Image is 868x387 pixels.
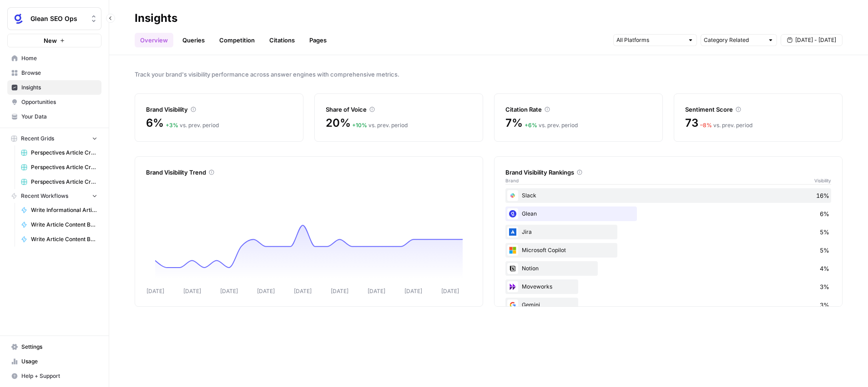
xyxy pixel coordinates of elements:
tspan: [DATE] [404,288,422,294]
a: Opportunities [7,95,101,109]
tspan: [DATE] [146,288,164,294]
tspan: [DATE] [257,288,275,294]
span: 7% [505,116,523,130]
tspan: [DATE] [220,288,238,294]
span: Recent Grids [21,134,54,143]
button: Workspace: Glean SEO Ops [7,7,101,30]
span: Glean SEO Ops [30,14,86,23]
span: Help + Support [21,372,97,380]
span: Perspectives Article Creation [31,149,97,157]
a: Perspectives Article Creation [17,145,101,160]
span: Home [21,54,97,62]
span: [DATE] - [DATE] [795,36,836,44]
span: Brand [505,177,519,184]
button: [DATE] - [DATE] [781,34,843,46]
a: Perspectives Article Creation (Agents) [17,175,101,189]
div: Insights [135,11,177,26]
div: Microsoft Copilot [505,243,831,258]
a: Home [7,51,101,66]
button: Recent Workflows [7,189,101,203]
span: Your Data [21,113,97,121]
tspan: [DATE] [331,288,348,294]
a: Browse [7,66,101,80]
a: Queries [177,33,210,47]
span: Browse [21,69,97,77]
tspan: [DATE] [368,288,385,294]
div: vs. prev. period [166,121,219,129]
button: New [7,34,101,47]
a: Write Article Content Brief (Search) [17,217,101,232]
span: Perspectives Article Creation (Search) [31,163,97,171]
span: + 10 % [352,122,367,129]
div: vs. prev. period [352,121,408,129]
div: Share of Voice [326,105,472,114]
span: Opportunities [21,98,97,106]
img: s280smyarvdq9q0cx8qdq82iosom [507,281,518,292]
span: 6% [146,116,164,130]
div: Brand Visibility [146,105,292,114]
div: Brand Visibility Rankings [505,168,831,177]
span: + 3 % [166,122,178,129]
span: 5% [820,227,829,237]
span: 20% [326,116,350,130]
span: 16% [816,191,829,200]
div: vs. prev. period [525,121,578,129]
span: 5% [820,246,829,255]
a: Pages [304,33,332,47]
span: 4% [820,264,829,273]
img: p3hd1obyll9lsm5wdn8v4zxto07t [507,245,518,256]
a: Write Informational Article Body (Search) [17,203,101,217]
span: Write Informational Article Body (Search) [31,206,97,214]
span: Settings [21,343,97,351]
a: Insights [7,80,101,95]
a: Settings [7,340,101,354]
div: Citation Rate [505,105,651,114]
div: Slack [505,188,831,203]
img: opdhyqjq9e9v6genfq59ut7sdua2 [507,208,518,219]
tspan: [DATE] [441,288,459,294]
input: Category Related [704,36,764,45]
button: Recent Grids [7,132,101,145]
span: – 8 % [700,122,712,129]
a: Overview [135,33,173,47]
tspan: [DATE] [183,288,201,294]
span: Visibility [814,177,831,184]
span: Track your brand's visibility performance across answer engines with comprehensive metrics. [135,70,843,79]
div: Moveworks [505,279,831,294]
img: z9uib5lamw7lf050teux7ahm3b2h [507,227,518,237]
div: Jira [505,225,831,239]
span: 3% [820,300,829,310]
div: vs. prev. period [700,121,752,129]
span: New [44,36,57,45]
div: Brand Visibility Trend [146,168,472,177]
tspan: [DATE] [294,288,312,294]
span: Recent Workflows [21,192,68,200]
span: 6% [820,209,829,218]
input: All Platforms [616,36,684,45]
span: Write Article Content Brief (Search) [31,221,97,229]
span: Usage [21,357,97,366]
span: Perspectives Article Creation (Agents) [31,178,97,186]
span: 73 [685,116,698,130]
img: Glean SEO Ops Logo [10,10,27,27]
div: Gemini [505,298,831,312]
a: Competition [214,33,260,47]
span: 3% [820,282,829,291]
span: Insights [21,83,97,92]
div: Sentiment Score [685,105,831,114]
a: Write Article Content Brief (Assistant) [17,232,101,247]
a: Usage [7,354,101,369]
button: Help + Support [7,369,101,383]
img: rmoykt6yt8ydio9rrwfrhl64pej6 [507,190,518,201]
span: Write Article Content Brief (Assistant) [31,235,97,243]
div: Notion [505,261,831,276]
span: + 6 % [525,122,537,129]
a: Perspectives Article Creation (Search) [17,160,101,175]
a: Citations [264,33,300,47]
div: Glean [505,206,831,221]
img: vdittyzr50yvc6bia2aagny4s5uj [507,263,518,274]
img: iq3ulow1aqau1hdjxygxx4tvra3e [507,299,518,310]
a: Your Data [7,109,101,124]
